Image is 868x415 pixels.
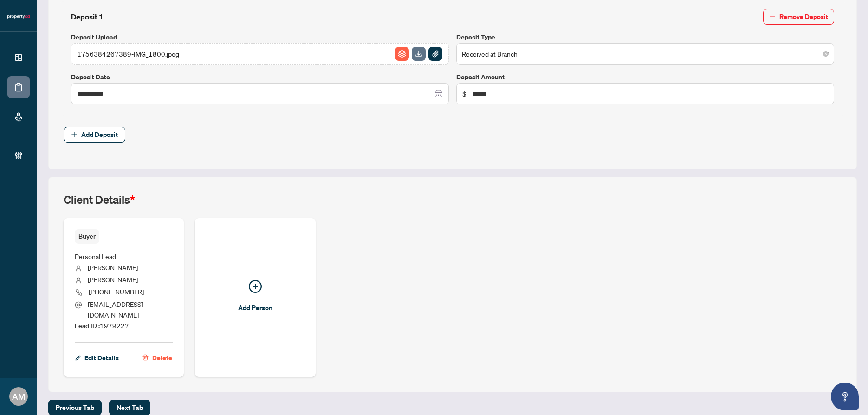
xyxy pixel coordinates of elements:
[81,127,118,142] span: Add Deposit
[823,51,829,57] span: close-circle
[88,300,143,319] span: [EMAIL_ADDRESS][DOMAIN_NAME]
[84,350,119,365] span: Edit Details
[779,9,828,24] span: Remove Deposit
[462,89,466,99] span: $
[71,43,449,65] span: 1756384267389-IMG_1800.jpegFile ArchiveFile DownloadFile Attachement
[142,350,173,366] button: Delete
[117,400,143,415] span: Next Tab
[88,275,138,284] span: [PERSON_NAME]
[89,287,144,296] span: [PHONE_NUMBER]
[428,46,443,61] button: File Attachement
[56,400,94,415] span: Previous Tab
[395,47,409,61] img: File Archive
[71,131,78,138] span: plus
[249,280,262,293] span: plus-circle
[7,14,30,19] img: logo
[64,192,135,207] h2: Client Details
[831,383,859,410] button: Open asap
[456,32,834,42] label: Deposit Type
[75,350,119,366] button: Edit Details
[412,47,426,61] img: File Download
[75,252,116,260] span: Personal Lead
[763,9,834,25] button: Remove Deposit
[462,45,829,63] span: Received at Branch
[64,127,125,143] button: Add Deposit
[77,49,179,59] span: 1756384267389-IMG_1800.jpeg
[75,322,100,330] b: Lead ID :
[152,350,172,365] span: Delete
[71,72,449,82] label: Deposit Date
[75,321,129,330] span: 1979227
[12,390,25,403] span: AM
[88,263,138,272] span: [PERSON_NAME]
[411,46,426,61] button: File Download
[456,72,834,82] label: Deposit Amount
[769,13,776,20] span: minus
[428,47,442,61] img: File Attachement
[75,229,99,244] span: Buyer
[71,32,449,42] label: Deposit Upload
[238,300,272,315] span: Add Person
[395,46,409,61] button: File Archive
[71,11,104,22] h4: Deposit 1
[195,218,315,377] button: Add Person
